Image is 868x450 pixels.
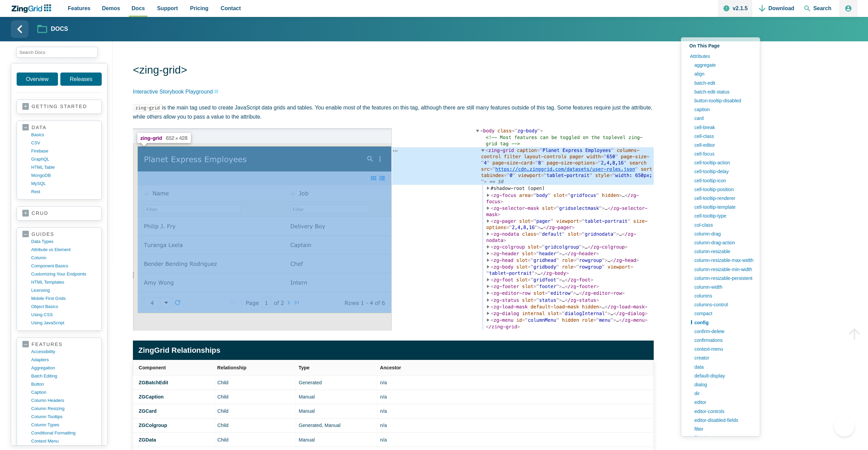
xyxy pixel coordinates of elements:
a: component basics [31,262,96,270]
a: editor-controls [691,407,754,416]
a: firebase [31,147,96,155]
a: column [31,254,96,262]
a: object basics [31,303,96,311]
a: MySQL [31,180,96,188]
a: HTML templates [31,278,96,286]
a: cell-tooltip-type [691,211,754,220]
a: config [691,318,754,327]
iframe: Toggle Customer Support [834,416,854,436]
td: Child [215,390,296,404]
td: Child [215,404,296,418]
a: CSV [31,139,96,147]
a: editor-disabled-fields [691,416,754,425]
td: Generated, Manual [296,418,377,433]
a: cell-break [691,123,754,132]
a: features [22,341,96,348]
a: customizing your endpoints [31,270,96,278]
span: Support [157,4,178,13]
td: Child [215,375,296,390]
a: aggregate [691,61,754,69]
a: cell-tooltip-delay [691,167,754,176]
a: column tooltips [31,413,96,421]
a: context-menu [691,345,754,353]
a: column-drag [691,229,754,238]
a: cell-class [691,132,754,141]
th: Type [296,360,377,375]
a: ZGCard [139,408,157,414]
a: creator [691,353,754,362]
span: Pricing [190,4,209,13]
caption: ZingGrid Relationships [133,341,654,360]
a: crud [22,210,96,217]
a: ZGColgroup [139,423,167,428]
a: Releases [60,73,102,86]
a: using JavaScript [31,319,96,327]
a: column-resizable [691,247,754,256]
a: batch-edit-status [691,87,754,96]
a: button-tooltip-disabled [691,96,754,105]
a: cell-focus [691,149,754,158]
td: Manual [296,404,377,418]
a: guides [22,231,96,238]
a: dialog [691,380,754,389]
a: column-resizable-max-width [691,256,754,265]
a: ZingChart Logo. Click to return to the homepage [11,4,55,13]
a: adapters [31,356,96,364]
a: accessibility [31,348,96,356]
a: columns [691,291,754,300]
h1: <zing-grid> [133,63,654,78]
a: column headers [31,396,96,405]
a: data [22,124,96,131]
a: data types [31,238,96,246]
a: confirmations [691,336,754,345]
a: ZGData [139,437,156,443]
a: columns-control [691,300,754,309]
a: MongoDB [31,171,96,180]
a: cell-tooltip-position [691,185,754,194]
strong: Docs [51,26,68,32]
a: cell-tooltip-icon [691,176,754,185]
a: rest [31,188,96,196]
a: Docs [37,23,68,35]
img: Image of the DOM relationship for the zing-grid web component tag [133,128,654,331]
th: Component [133,360,215,375]
a: ZGCaption [139,394,164,400]
th: Relationship [215,360,296,375]
a: filter [691,425,754,433]
a: column resizing [31,405,96,413]
code: zing-grid [133,104,162,112]
td: n/a [377,433,654,447]
a: cell-tooltip-renderer [691,194,754,203]
span: Docs [132,4,145,13]
a: column-drag-action [691,238,754,247]
a: Overview [17,73,58,86]
a: caption [691,105,754,114]
a: button [31,380,96,388]
a: editor [691,398,754,407]
a: Interactive Storybook Playground [133,87,218,96]
td: Child [215,433,296,447]
a: confirm-delete [691,327,754,336]
td: Generated [296,375,377,390]
td: n/a [377,404,654,418]
td: n/a [377,375,654,390]
td: Manual [296,433,377,447]
a: batch editing [31,372,96,380]
a: aggregation [31,364,96,372]
a: HTML table [31,163,96,171]
td: Child [215,418,296,433]
td: Manual [296,390,377,404]
span: Demos [102,4,120,13]
td: n/a [377,390,654,404]
a: card [691,114,754,123]
a: Attributes [687,52,754,61]
p: is the main tag used to create JavaScript data grids and tables. You enable most of the features ... [133,103,654,121]
span: Contact [221,4,241,13]
a: caption [31,388,96,396]
td: n/a [377,418,654,433]
a: getting started [22,103,96,110]
a: compact [691,309,754,318]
